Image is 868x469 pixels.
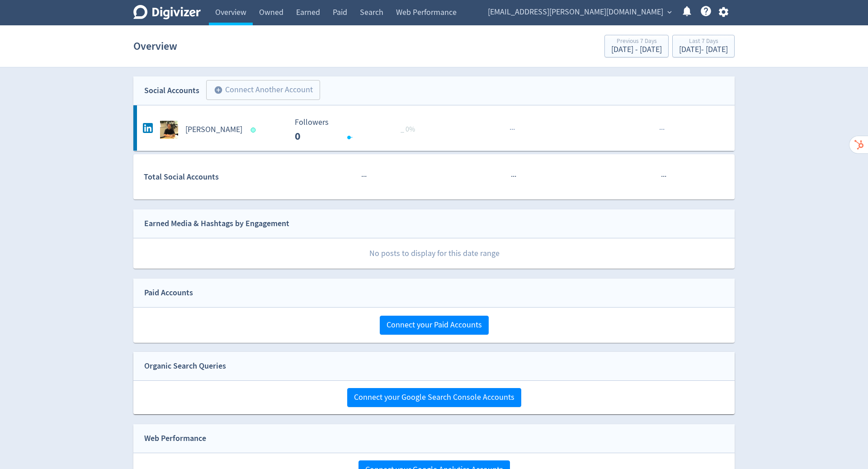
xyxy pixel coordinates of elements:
button: Connect your Paid Accounts [380,316,489,335]
a: Hugo McManus undefined[PERSON_NAME] Followers --- _ 0% Followers 0 ······ [133,105,735,151]
span: · [513,124,515,135]
div: Paid Accounts [144,286,193,299]
span: · [663,171,665,182]
div: [DATE] - [DATE] [611,46,662,54]
span: · [659,124,661,135]
span: · [365,171,367,182]
h5: [PERSON_NAME] [185,124,242,135]
span: Connect your Google Search Console Accounts [354,393,514,402]
div: Organic Search Queries [144,360,226,373]
div: Web Performance [144,432,206,445]
span: · [665,171,666,182]
div: Previous 7 Days [611,38,662,46]
a: Connect your Paid Accounts [380,320,489,330]
span: · [363,171,365,182]
span: _ 0% [401,125,415,134]
button: Connect your Google Search Console Accounts [347,388,521,407]
span: Data last synced: 7 Oct 2025, 2:01am (AEDT) [251,128,259,133]
span: add_circle [214,85,223,95]
button: Connect Another Account [206,80,320,100]
div: Social Accounts [144,84,199,97]
span: · [663,124,665,135]
button: Previous 7 Days[DATE] - [DATE] [604,35,669,57]
span: · [511,171,513,182]
div: Earned Media & Hashtags by Engagement [144,217,289,230]
h1: Overview [133,32,177,61]
span: · [509,124,511,135]
p: No posts to display for this date range [134,238,735,269]
a: Connect Another Account [199,81,320,100]
span: [EMAIL_ADDRESS][PERSON_NAME][DOMAIN_NAME] [488,5,663,19]
span: expand_more [665,8,674,16]
span: · [661,171,663,182]
span: · [511,124,513,135]
a: Connect your Google Search Console Accounts [347,392,521,403]
button: Last 7 Days[DATE]- [DATE] [672,35,735,57]
span: Connect your Paid Accounts [387,321,482,329]
span: · [661,124,663,135]
div: Total Social Accounts [144,171,288,184]
span: · [513,171,514,182]
div: Last 7 Days [679,38,728,46]
div: [DATE] - [DATE] [679,46,728,54]
button: [EMAIL_ADDRESS][PERSON_NAME][DOMAIN_NAME] [485,5,674,19]
img: Hugo McManus undefined [160,121,178,139]
svg: Followers --- [290,118,426,142]
span: · [514,171,516,182]
span: · [361,171,363,182]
